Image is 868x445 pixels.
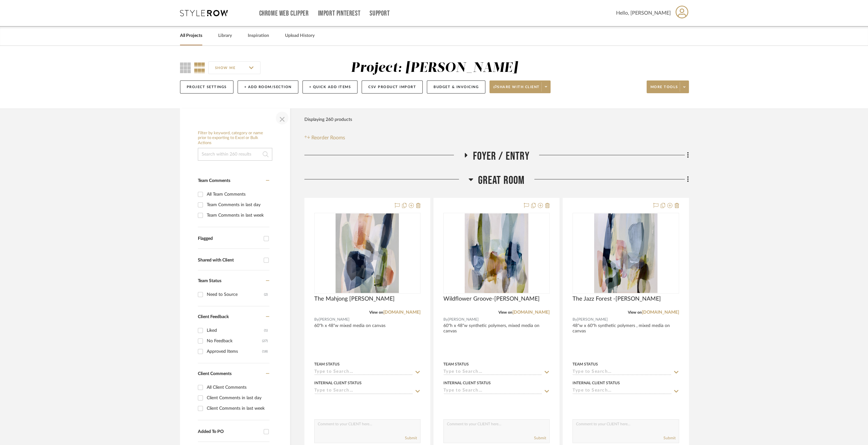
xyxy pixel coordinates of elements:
[573,388,671,394] input: Type to Search…
[512,310,550,315] a: [DOMAIN_NAME]
[370,11,390,16] a: Support
[304,134,345,142] button: Reorder Rooms
[663,435,676,441] button: Submit
[262,346,268,357] div: (18)
[302,80,358,94] button: + Quick Add Items
[207,336,262,346] div: No Feedback
[465,213,529,293] img: Wildflower Groove-Lynn Sanders
[314,369,413,375] input: Type to Search…
[207,189,268,199] div: All Team Comments
[304,113,352,126] div: Displaying 260 products
[443,380,491,386] div: Internal Client Status
[573,369,671,375] input: Type to Search…
[594,213,657,293] img: The Jazz Forest -Lynn Sanders
[351,61,517,75] div: Project: [PERSON_NAME]
[207,382,268,393] div: All Client Comments
[383,310,420,315] a: [DOMAIN_NAME]
[276,112,288,124] button: Close
[180,31,202,40] a: All Projects
[642,310,679,315] a: [DOMAIN_NAME]
[207,346,262,357] div: Approved Items
[318,11,360,16] a: Import Pinterest
[498,310,512,314] span: View on
[314,316,319,323] span: By
[207,289,264,300] div: Need to Source
[478,174,525,187] span: Great Room
[207,403,268,414] div: Client Comments in last week
[490,80,551,93] button: Share with client
[314,388,413,394] input: Type to Search…
[573,316,577,323] span: By
[198,258,260,263] div: Shared with Client
[573,361,598,367] div: Team Status
[218,31,232,40] a: Library
[443,388,542,394] input: Type to Search…
[262,336,268,346] div: (27)
[198,279,221,283] span: Team Status
[285,31,315,40] a: Upload History
[180,80,233,94] button: Project Settings
[534,435,546,441] button: Submit
[198,429,260,435] div: Added To PO
[207,393,268,403] div: Client Comments in last day
[573,296,661,302] span: The Jazz Forest -[PERSON_NAME]
[362,80,423,94] button: CSV Product Import
[628,310,642,314] span: View on
[207,210,268,220] div: Team Comments in last week
[647,80,689,93] button: More tools
[336,213,399,293] img: The Mahjong Moon-Lynn Sanders
[573,380,620,386] div: Internal Client Status
[198,148,272,161] input: Search within 260 results
[264,289,268,300] div: (2)
[314,296,395,302] span: The Mahjong [PERSON_NAME]
[443,296,540,302] span: Wildflower Groove-[PERSON_NAME]
[448,316,479,323] span: [PERSON_NAME]
[198,315,229,319] span: Client Feedback
[259,11,309,16] a: Chrome Web Clipper
[443,316,448,323] span: By
[314,361,340,367] div: Team Status
[207,200,268,210] div: Team Comments in last day
[314,380,362,386] div: Internal Client Status
[248,31,269,40] a: Inspiration
[369,310,383,314] span: View on
[577,316,608,323] span: [PERSON_NAME]
[493,85,540,94] span: Share with client
[650,85,678,94] span: More tools
[319,316,350,323] span: [PERSON_NAME]
[443,361,469,367] div: Team Status
[473,149,530,163] span: Foyer / Entry
[198,236,260,241] div: Flagged
[616,9,671,17] span: Hello, [PERSON_NAME]
[198,131,272,146] h6: Filter by keyword, category or name prior to exporting to Excel or Bulk Actions
[198,372,232,376] span: Client Comments
[264,325,268,336] div: (1)
[238,80,298,94] button: + Add Room/Section
[198,178,230,183] span: Team Comments
[427,80,485,94] button: Budget & Invoicing
[311,134,345,142] span: Reorder Rooms
[405,435,417,441] button: Submit
[207,325,264,336] div: Liked
[443,369,542,375] input: Type to Search…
